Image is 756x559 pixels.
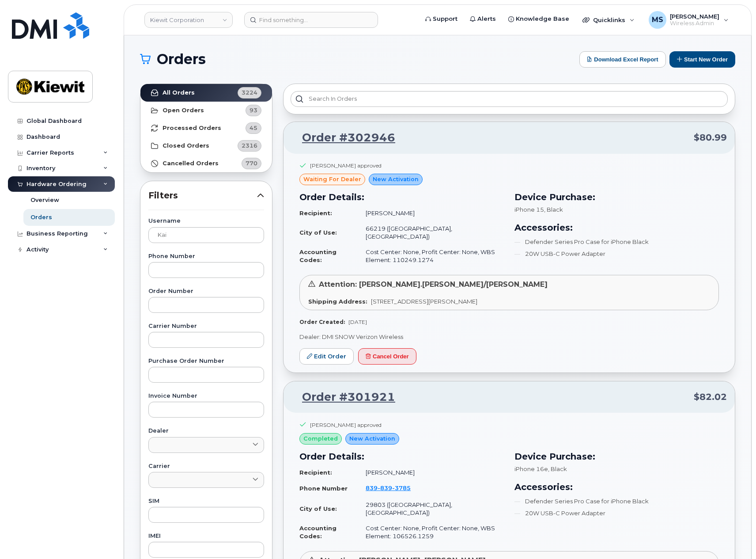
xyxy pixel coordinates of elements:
strong: City of Use: [299,229,337,236]
a: Closed Orders2316 [140,137,272,155]
strong: City of Use: [299,505,337,512]
a: All Orders3224 [140,84,272,102]
span: Orders [157,53,206,66]
li: 20W USB-C Power Adapter [514,250,719,258]
div: [PERSON_NAME] approved [310,421,382,429]
h3: Device Purchase: [514,190,719,204]
label: Phone Number [148,254,264,259]
strong: Open Orders [163,107,204,114]
li: 20W USB-C Power Adapter [514,509,719,517]
strong: Closed Orders [163,142,209,149]
strong: Cancelled Orders [163,160,219,167]
strong: Shipping Address: [308,298,367,305]
button: Start New Order [669,51,735,68]
h3: Accessories: [514,480,719,494]
span: 839 [378,484,392,491]
strong: Accounting Codes: [299,525,336,540]
span: 3785 [392,484,411,491]
span: 770 [246,159,257,167]
span: completed [303,434,338,443]
span: , Black [544,206,563,213]
span: $82.02 [694,391,727,403]
td: 29803 ([GEOGRAPHIC_DATA], [GEOGRAPHIC_DATA]) [358,497,504,521]
h3: Order Details: [299,190,504,204]
a: Order #302946 [291,130,395,146]
button: Download Excel Report [579,51,666,68]
a: 8398393785 [366,484,421,491]
strong: Recipient: [299,209,332,217]
a: Order #301921 [291,389,395,405]
strong: Accounting Codes: [299,248,336,264]
span: 2316 [242,141,257,150]
label: Carrier [148,464,264,469]
strong: Phone Number [299,485,348,492]
a: Edit Order [299,348,354,365]
strong: Recipient: [299,469,332,476]
li: Defender Series Pro Case for iPhone Black [514,497,719,506]
input: Search in orders [291,91,728,107]
span: 839 [366,484,411,491]
td: Cost Center: None, Profit Center: None, WBS Element: 106526.1259 [358,521,504,544]
a: Open Orders93 [140,102,272,119]
td: [PERSON_NAME] [358,205,504,221]
a: Cancelled Orders770 [140,155,272,172]
strong: Processed Orders [163,125,221,132]
p: Dealer: DMI SNOW Verizon Wireless [299,333,719,341]
a: Processed Orders45 [140,119,272,137]
label: Username [148,218,264,224]
span: 45 [249,124,257,132]
td: [PERSON_NAME] [358,465,504,480]
span: 93 [249,106,257,114]
td: 66219 ([GEOGRAPHIC_DATA], [GEOGRAPHIC_DATA]) [358,221,504,244]
h3: Accessories: [514,221,719,234]
span: [STREET_ADDRESS][PERSON_NAME] [371,298,477,305]
span: , Black [548,465,567,472]
span: 3224 [242,88,257,97]
span: New Activation [349,434,395,443]
label: Purchase Order Number [148,358,264,364]
span: New Activation [373,175,419,183]
h3: Device Purchase: [514,450,719,463]
label: SIM [148,498,264,504]
label: Carrier Number [148,323,264,329]
strong: All Orders [163,89,195,96]
button: Cancel Order [358,348,416,365]
label: Dealer [148,428,264,434]
span: waiting for dealer [303,175,361,183]
label: Invoice Number [148,393,264,399]
div: [PERSON_NAME] approved [310,162,382,169]
span: [DATE] [348,319,367,325]
h3: Order Details: [299,450,504,463]
label: Order Number [148,289,264,294]
span: iPhone 15 [514,206,544,213]
span: $80.99 [694,131,727,144]
iframe: Messenger Launcher [718,521,749,552]
span: Attention: [PERSON_NAME].[PERSON_NAME]/[PERSON_NAME] [319,280,548,289]
strong: Order Created: [299,319,345,325]
label: IMEI [148,533,264,539]
span: iPhone 16e [514,465,548,472]
td: Cost Center: None, Profit Center: None, WBS Element: 110249.1274 [358,244,504,268]
li: Defender Series Pro Case for iPhone Black [514,238,719,246]
span: Filters [148,189,257,202]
